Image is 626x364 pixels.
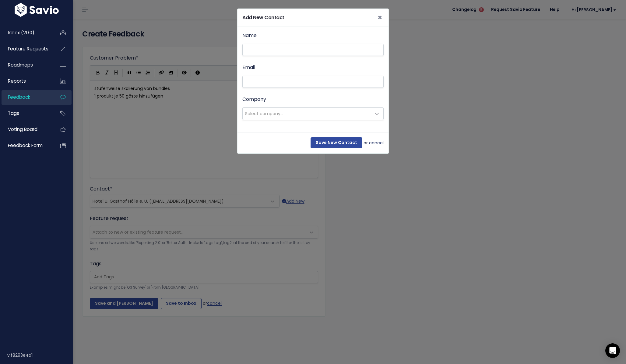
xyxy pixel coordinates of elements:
[242,31,257,40] label: Name
[2,106,51,120] a: Tags
[7,347,73,363] div: v.f8293e4a1
[8,78,26,84] span: Reports
[2,90,51,104] a: Feedback
[237,132,389,153] div: or
[311,137,362,148] input: Save New Contact
[8,142,43,149] span: Feedback form
[245,111,283,117] span: Select company...
[2,139,51,153] a: Feedback form
[242,14,284,21] h5: Add New Contact
[8,46,48,52] span: Feature Requests
[13,3,60,17] img: logo-white.9d6f32f41409.svg
[8,62,33,68] span: Roadmaps
[2,26,51,40] a: Inbox (21/0)
[2,74,51,88] a: Reports
[242,63,255,72] label: Email
[605,343,620,358] div: Open Intercom Messenger
[373,9,387,26] button: Close
[242,95,266,104] label: Company
[8,110,19,116] span: Tags
[2,42,51,56] a: Feature Requests
[2,58,51,72] a: Roadmaps
[8,29,34,36] span: Inbox (21/0)
[369,139,384,147] a: cancel
[8,94,30,100] span: Feedback
[2,122,51,136] a: Voting Board
[378,12,382,22] span: ×
[8,126,37,132] span: Voting Board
